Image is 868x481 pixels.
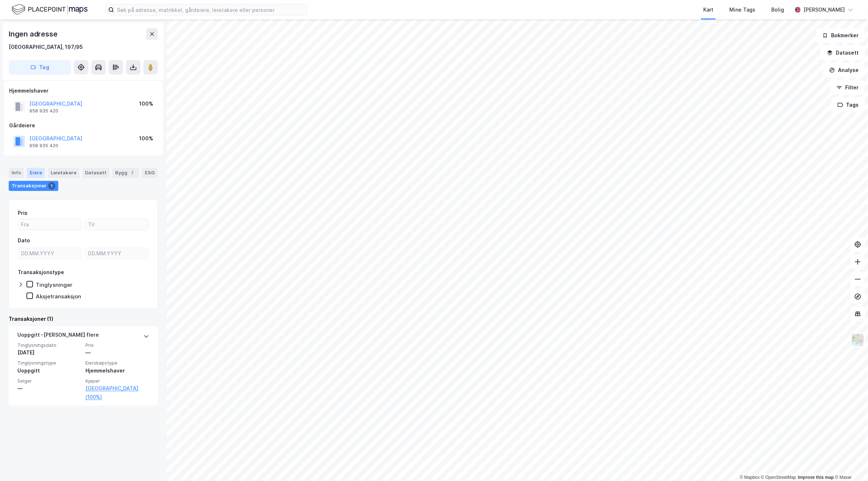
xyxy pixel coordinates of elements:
[18,219,81,230] input: Fra
[17,378,81,384] span: Selger
[36,281,72,288] div: Tinglysninger
[29,108,58,114] div: 958 935 420
[85,366,149,375] div: Hjemmelshaver
[29,143,58,149] div: 958 935 420
[85,248,148,259] input: DD.MM.YYYY
[48,168,79,178] div: Leietakere
[85,348,149,357] div: —
[9,315,158,323] div: Transaksjoner (1)
[9,181,58,191] div: Transaksjoner
[17,331,99,342] div: Uoppgitt - [PERSON_NAME] flere
[9,86,158,95] div: Hjemmelshaver
[36,293,81,300] div: Aksjetransaksjon
[821,46,865,60] button: Datasett
[9,168,24,178] div: Info
[139,99,153,108] div: 100%
[85,342,149,348] span: Pris
[82,168,109,178] div: Datasett
[114,4,307,15] input: Søk på adresse, matrikkel, gårdeiere, leietakere eller personer
[12,3,88,16] img: logo.f888ab2527a4732fd821a326f86c7f29.svg
[17,384,81,393] div: —
[9,60,71,75] button: Tag
[816,28,865,43] button: Bokmerker
[823,63,865,77] button: Analyse
[27,168,45,178] div: Eiere
[85,219,148,230] input: Til
[798,475,834,480] a: Improve this map
[139,134,153,143] div: 100%
[18,268,64,277] div: Transaksjonstype
[804,5,845,14] div: [PERSON_NAME]
[761,475,796,480] a: OpenStreetMap
[48,182,55,190] div: 1
[729,5,755,14] div: Mine Tags
[18,248,81,259] input: DD.MM.YYYY
[142,168,158,178] div: ESG
[830,80,865,95] button: Filter
[129,169,136,176] div: 7
[703,5,713,14] div: Kart
[851,333,865,347] img: Z
[9,43,83,51] div: [GEOGRAPHIC_DATA], 197/95
[771,5,784,14] div: Bolig
[18,209,28,217] div: Pris
[832,446,868,481] iframe: Chat Widget
[9,28,59,40] div: Ingen adresse
[112,168,139,178] div: Bygg
[9,121,158,130] div: Gårdeiere
[85,378,149,384] span: Kjøper
[17,342,81,348] span: Tinglysningsdato
[17,348,81,357] div: [DATE]
[18,236,30,245] div: Dato
[831,98,865,112] button: Tags
[740,475,760,480] a: Mapbox
[17,360,81,366] span: Tinglysningstype
[85,360,149,366] span: Eierskapstype
[17,366,81,375] div: Uoppgitt
[85,384,149,401] a: [GEOGRAPHIC_DATA] (100%)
